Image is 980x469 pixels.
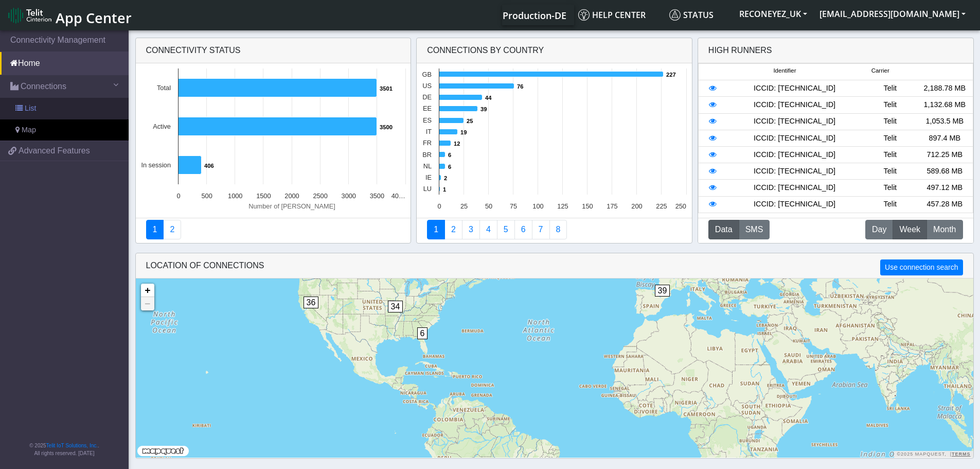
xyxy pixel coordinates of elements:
button: Day [865,220,893,239]
nav: Summary paging [146,220,401,239]
a: App Center [8,4,130,26]
button: [EMAIL_ADDRESS][DOMAIN_NAME] [813,5,972,23]
text: 150 [582,202,593,210]
text: Total [156,84,170,92]
span: Month [933,223,956,236]
a: Connectivity status [146,220,164,239]
text: US [422,82,432,90]
div: ICCID: [TECHNICAL_ID] [726,199,863,210]
a: Connections By Country [427,220,445,239]
button: Use connection search [880,259,963,275]
span: 6 [417,327,428,339]
text: IT [426,128,432,135]
img: status.svg [669,9,681,21]
span: Advanced Features [19,145,90,157]
span: Connections [21,80,66,93]
text: 250 [675,202,686,210]
text: 0 [176,192,180,200]
div: Telit [863,133,917,144]
text: ES [423,116,432,124]
text: 6 [448,164,451,170]
text: 125 [557,202,568,210]
div: 1,132.68 MB [917,99,972,111]
span: Week [899,223,920,236]
div: 589.68 MB [917,166,972,177]
a: 14 Days Trend [514,220,532,239]
text: Number of [PERSON_NAME] [248,202,335,210]
text: 3500 [369,192,384,200]
button: SMS [739,220,770,239]
text: Active [153,123,171,130]
div: Telit [863,149,917,161]
div: Telit [863,199,917,210]
a: Connections By Carrier [479,220,497,239]
button: RECONEYEZ_UK [733,5,813,23]
a: Telit IoT Solutions, Inc. [46,443,98,448]
text: FR [423,139,432,147]
a: Zoom out [141,297,154,310]
text: 25 [460,202,468,210]
text: 1 [443,186,446,193]
a: Zoom in [141,284,154,297]
text: 2000 [284,192,299,200]
text: 100 [532,202,543,210]
text: 19 [460,129,467,135]
div: Telit [863,116,917,127]
img: knowledge.svg [578,9,590,21]
button: Month [926,220,963,239]
span: 34 [388,301,403,312]
a: Your current platform instance [502,5,566,25]
span: List [25,103,36,114]
div: High Runners [708,44,772,57]
div: Telit [863,166,917,177]
span: Identifier [773,66,796,75]
text: 76 [517,83,523,90]
text: 175 [607,202,617,210]
text: BR [422,151,432,159]
div: ICCID: [TECHNICAL_ID] [726,83,863,94]
button: Data [708,220,739,239]
text: 1000 [228,192,242,200]
text: 39 [480,106,487,112]
text: 1500 [256,192,271,200]
text: 225 [656,202,667,210]
div: ICCID: [TECHNICAL_ID] [726,116,863,127]
text: 227 [666,72,676,78]
text: 0 [438,202,441,210]
span: Map [22,125,36,136]
nav: Summary paging [427,220,682,239]
div: Telit [863,99,917,111]
text: 406 [204,163,214,169]
div: ICCID: [TECHNICAL_ID] [726,149,863,161]
a: Carrier [444,220,462,239]
div: ©2025 MapQuest, | [894,451,973,458]
text: EE [423,105,432,112]
a: Usage by Carrier [497,220,515,239]
span: Production-DE [503,9,566,22]
a: Help center [574,5,665,25]
div: ICCID: [TECHNICAL_ID] [726,133,863,144]
div: Connections By Country [417,38,692,63]
text: 12 [454,141,460,147]
div: 497.12 MB [917,182,972,194]
text: NL [423,162,432,170]
text: 40… [391,192,405,200]
div: Telit [863,182,917,194]
span: Status [669,9,714,21]
span: 39 [655,285,670,297]
div: 897.4 MB [917,133,972,144]
text: DE [422,93,432,101]
text: 75 [510,202,517,210]
a: Usage per Country [462,220,480,239]
span: Carrier [871,66,889,75]
div: Telit [863,83,917,94]
text: 6 [448,152,451,158]
span: 36 [304,297,319,308]
text: In session [141,161,171,169]
div: 2,188.78 MB [917,83,972,94]
div: ICCID: [TECHNICAL_ID] [726,182,863,194]
text: IE [425,173,432,181]
text: 50 [485,202,492,210]
div: ICCID: [TECHNICAL_ID] [726,99,863,111]
a: Zero Session [532,220,550,239]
